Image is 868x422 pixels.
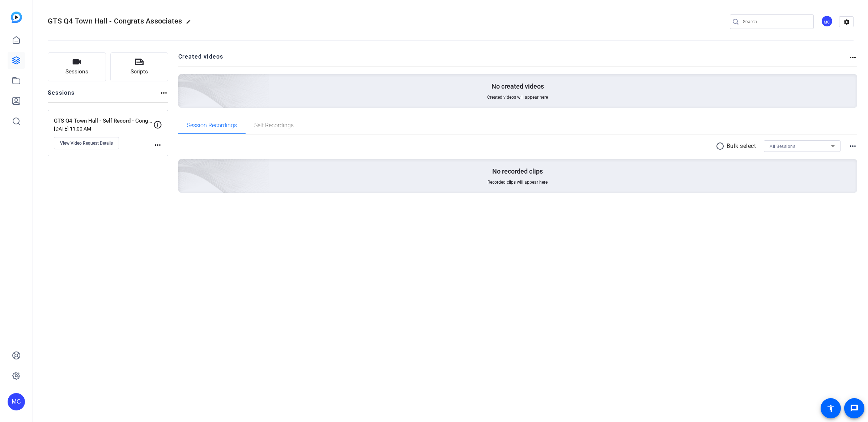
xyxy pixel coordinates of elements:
[97,3,270,159] img: Creted videos background
[492,82,544,91] p: No created videos
[48,52,106,81] button: Sessions
[54,117,153,125] p: GTS Q4 Town Hall - Self Record - Congrats Associat
[54,126,153,132] p: [DATE] 11:00 AM
[48,89,75,102] h2: Sessions
[178,52,849,67] h2: Created videos
[48,17,182,25] span: GTS Q4 Town Hall - Congrats Associates
[727,142,756,150] p: Bulk select
[153,141,162,149] mat-icon: more_horiz
[159,89,168,97] mat-icon: more_horiz
[254,123,294,128] span: Self Recordings
[488,179,548,185] span: Recorded clips will appear here
[65,68,88,76] span: Sessions
[187,123,237,128] span: Session Recordings
[716,142,727,150] mat-icon: radio_button_unchecked
[492,167,543,176] p: No recorded clips
[131,68,148,76] span: Scripts
[54,137,119,149] button: View Video Request Details
[839,17,854,27] mat-icon: settings
[110,52,169,81] button: Scripts
[97,88,270,244] img: embarkstudio-empty-session.png
[487,94,548,100] span: Created videos will appear here
[821,15,833,27] div: MC
[8,393,25,410] div: MC
[850,404,859,413] mat-icon: message
[848,53,857,62] mat-icon: more_horiz
[770,144,795,149] span: All Sessions
[60,140,113,146] span: View Video Request Details
[186,19,195,28] mat-icon: edit
[743,17,808,26] input: Search
[821,15,834,28] ngx-avatar: Michael Caso
[826,404,835,413] mat-icon: accessibility
[848,142,857,150] mat-icon: more_horiz
[11,12,22,23] img: blue-gradient.svg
